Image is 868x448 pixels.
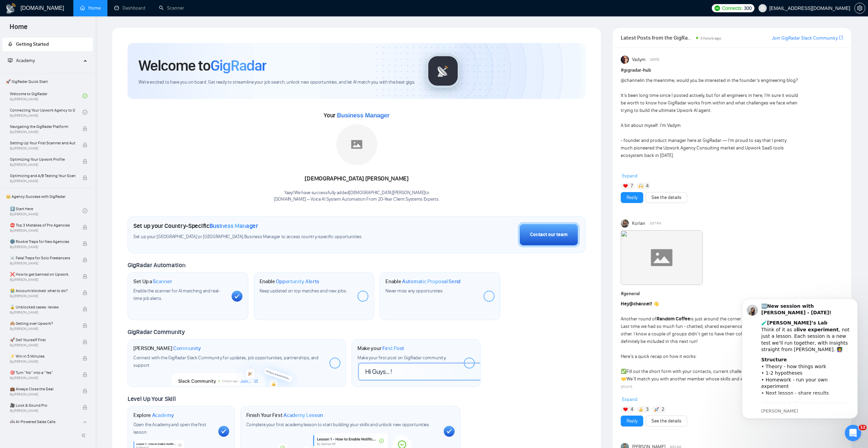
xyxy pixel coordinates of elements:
span: By [PERSON_NAME] [10,130,75,134]
span: ✅ [621,368,627,374]
span: lock [83,372,87,377]
span: Business Manager [209,222,258,230]
span: lock [83,421,87,426]
div: Contact our team [530,231,568,239]
a: Join GigRadar Slack Community [772,34,838,42]
a: See the details [651,417,681,425]
img: ❤️ [623,184,628,188]
iframe: Intercom notifications повідомлення [732,290,868,445]
span: Getting Started [16,41,49,47]
span: Korlan [632,220,645,227]
div: [DEMOGRAPHIC_DATA] [PERSON_NAME] [274,173,439,185]
span: 🔓 Unblocked cases: review [10,304,75,310]
img: gigradar-logo.png [426,54,460,88]
span: Academy Lesson [283,412,323,419]
img: F09JWBR8KB8-Coffee%20chat%20round%202.gif [621,230,703,285]
span: ⚡ Win in 5 Minutes [10,353,75,360]
span: Academy [16,58,35,63]
span: By [PERSON_NAME] [10,392,75,396]
span: GigRadar [210,56,266,75]
img: Korlan [621,219,629,228]
h1: Enable [260,278,320,285]
span: 🌚 Rookie Traps for New Agencies [10,238,75,245]
span: rocket [8,42,13,46]
span: ⛔ Top 3 Mistakes of Pro Agencies [10,222,75,229]
iframe: Intercom live chat [845,425,861,441]
span: lock [83,159,87,164]
button: Reply [621,416,643,427]
span: Keep updated on top matches and new jobs. [260,288,347,294]
span: lock [83,389,87,393]
span: 7 [631,183,633,189]
span: Academy [152,412,174,419]
span: ☠️ Fatal Traps for Solo Freelancers [10,255,75,261]
h1: Set up your Country-Specific [133,222,258,230]
span: By [PERSON_NAME] [10,343,75,347]
span: Complete your first academy lesson to start building your skills and unlock new opportunities. [246,422,430,428]
a: dashboardDashboard [114,5,145,11]
strong: Hey ! [621,301,652,307]
h1: [PERSON_NAME] [133,345,201,352]
p: [DOMAIN_NAME] – Voice AI System Automation From 20-Year Client Systems Experts . [274,196,439,203]
span: Your [324,112,389,119]
span: 📩 [621,391,627,397]
h1: Welcome to [138,56,266,75]
span: lock [83,175,87,180]
a: searchScanner [159,5,184,11]
button: See the details [646,416,687,427]
span: 4 [631,406,633,413]
a: homeHome [80,5,101,11]
span: 3 hours ago [700,36,721,41]
a: 1️⃣ Start HereBy[PERSON_NAME] [10,203,83,218]
button: Reply [621,192,643,203]
span: Vadym [632,56,646,63]
span: We're excited to have you on board. Get ready to streamline your job search, unlock new opportuni... [138,79,415,86]
span: Connects: [722,4,742,12]
span: By [PERSON_NAME] [10,327,75,331]
span: 👋 [653,301,659,307]
h1: # general [621,290,843,298]
span: Open the Academy and open the first lesson. [133,422,206,435]
span: lock [83,241,87,246]
strong: Random Coffee [657,316,690,322]
span: lock [83,143,87,147]
span: 🎥 Look & Sound Pro [10,402,75,409]
span: Scanner [153,278,172,285]
span: Never miss any opportunities. [385,288,443,294]
span: 4 [646,183,649,189]
span: Latest Posts from the GigRadar Community [621,33,694,42]
img: ❤️ [623,407,628,412]
a: Connecting Your Upwork Agency to GigRadarBy[PERSON_NAME] [10,105,83,120]
span: Expand [622,173,637,179]
img: Vadym [621,56,629,64]
img: 👍 [638,407,643,412]
span: 🚀 GigRadar Quick Start [3,75,92,88]
span: 🚀 Sell Yourself First [10,336,75,343]
span: lock [83,323,87,328]
a: See the details [651,194,681,201]
span: Make your first post on GigRadar community. [357,355,446,361]
span: Enable the scanner for AI matching and real-time job alerts. [133,288,220,301]
span: lock [83,356,87,361]
span: By [PERSON_NAME] [10,360,75,364]
span: double-left [81,432,88,439]
span: Set up your [GEOGRAPHIC_DATA] or [GEOGRAPHIC_DATA] Business Manager to access country-specific op... [133,234,401,240]
img: 🚀 [654,407,659,412]
span: Level Up Your Skill [128,395,176,403]
a: Reply [627,417,637,425]
h1: Make your [357,345,404,352]
span: 2 [662,406,664,413]
span: setting [855,5,865,11]
a: Reply [627,194,637,201]
span: 🤝 [621,376,627,382]
span: By [PERSON_NAME] [10,179,75,183]
span: Connect with the GigRadar Slack Community for updates, job opportunities, partnerships, and support. [133,355,319,368]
